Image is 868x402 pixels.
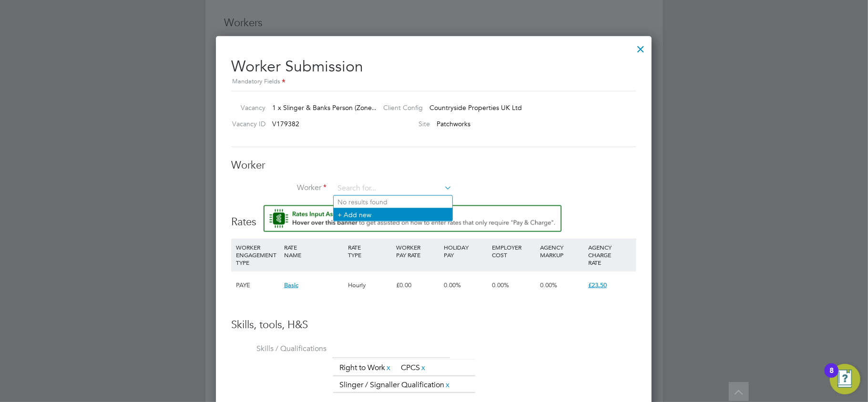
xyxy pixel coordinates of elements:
span: 0.00% [540,281,557,289]
span: Countryside Properties UK Ltd [430,103,522,112]
span: £23.50 [588,281,607,289]
span: 1 x Slinger & Banks Person (Zone… [272,103,378,112]
label: Skills / Qualifications [231,344,327,354]
div: RATE NAME [282,239,346,263]
label: Worker [231,183,327,193]
div: Hourly [346,271,394,299]
div: AGENCY MARKUP [538,239,586,263]
span: 0.00% [444,281,461,289]
h2: Worker Submission [231,50,636,87]
a: x [444,379,451,391]
li: Slinger / Signaller Qualification [336,379,455,392]
button: Open Resource Center, 8 new notifications [830,364,860,394]
div: £0.00 [394,271,442,299]
h3: Worker [231,159,636,172]
li: + Add new [334,208,452,221]
label: Client Config [376,103,423,112]
a: x [420,362,427,374]
input: Search for... [334,181,452,196]
div: HOLIDAY PAY [442,239,490,263]
div: PAYE [234,271,282,299]
label: Site [376,120,430,128]
span: 0.00% [492,281,509,289]
div: RATE TYPE [346,239,394,263]
button: Rate Assistant [264,205,562,232]
label: Vacancy ID [227,120,266,128]
div: EMPLOYER COST [490,239,538,263]
a: x [385,362,392,374]
label: Vacancy [227,103,266,112]
div: 8 [829,371,834,383]
span: V179382 [272,120,299,128]
h3: Rates [231,205,636,229]
h3: Skills, tools, H&S [231,318,636,332]
li: No results found [334,196,452,208]
span: Patchworks [437,120,471,128]
span: Basic [284,281,298,289]
div: AGENCY CHARGE RATE [586,239,634,271]
div: Mandatory Fields [231,77,636,87]
div: WORKER ENGAGEMENT TYPE [234,239,282,271]
li: Right to Work [336,362,396,374]
div: WORKER PAY RATE [394,239,442,263]
li: CPCS [397,362,430,374]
